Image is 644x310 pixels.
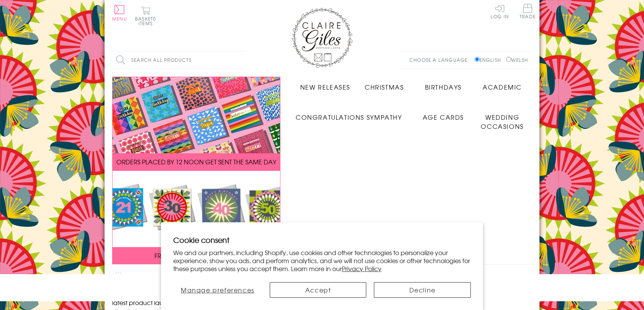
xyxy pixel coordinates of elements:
[291,8,353,68] img: Claire Giles Greetings Cards
[481,112,523,131] span: Wedding Occasions
[238,51,246,69] input: Search
[138,15,156,27] span: 0 items
[491,4,509,19] a: Log In
[173,249,471,272] p: We and our partners, including Shopify, use cookies and other technologies to personalize your ex...
[520,4,536,20] a: Trade
[475,57,480,62] input: English
[425,82,462,92] span: Birthdays
[300,82,350,92] span: New Releases
[355,77,414,92] a: Christmas
[270,282,367,298] button: Accept
[409,56,473,63] p: Choose a language:
[483,82,522,92] span: Academic
[181,285,254,294] span: Manage preferences
[296,112,364,122] span: Congratulations
[112,272,242,284] h2: Newsletter
[475,56,505,63] label: English
[296,107,364,122] a: Congratulations
[296,77,355,92] a: New Releases
[173,235,471,245] h2: Cookie consent
[365,82,404,92] span: Christmas
[473,107,532,131] a: Wedding Occasions
[423,112,464,122] span: Age Cards
[135,6,156,26] button: Basket0 items
[414,77,473,92] a: Birthdays
[342,264,382,273] a: Privacy Policy
[112,51,246,69] input: Search all products
[473,77,532,92] a: Academic
[112,5,127,21] button: Menu
[155,251,238,260] span: FREE P&P ON ALL UK ORDERS
[506,56,528,63] label: Welsh
[414,107,473,122] a: Age Cards
[520,4,536,19] span: Trade
[367,112,402,122] span: Sympathy
[116,157,276,166] span: ORDERS PLACED BY 12 NOON GET SENT THE SAME DAY
[173,282,262,298] button: Manage preferences
[506,57,511,62] input: Welsh
[112,15,127,22] span: Menu
[355,107,414,122] a: Sympathy
[374,282,471,298] button: Decline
